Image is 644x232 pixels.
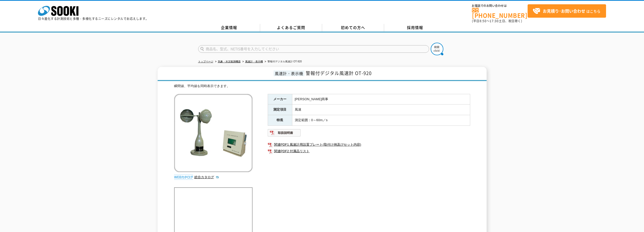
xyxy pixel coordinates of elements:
img: webカタログ [174,175,193,180]
img: 警報付デジタル風速計 OT-920 [174,94,253,172]
th: メーカー [268,94,292,105]
p: 日々進化する計測技術と多種・多様化するニーズにレンタルでお応えします。 [38,17,149,20]
img: btn_search.png [431,43,443,55]
a: 初めての方へ [322,24,384,32]
strong: お見積り･お問い合わせ [543,8,585,14]
span: 17:30 [490,19,499,23]
span: 初めての方へ [341,25,365,30]
a: [PHONE_NUMBER] [472,8,528,18]
a: 関連PDF2 付属品リスト [268,148,470,154]
th: 測定項目 [268,105,292,115]
input: 商品名、型式、NETIS番号を入力してください [198,45,429,53]
span: 風速計・表示機 [274,70,304,76]
div: 瞬間値、平均値を同時表示できます。 [174,84,470,89]
a: 風速計・表示機 [245,60,263,63]
th: 特長 [268,115,292,126]
span: 警報付デジタル風速計 OT-920 [306,70,372,76]
td: 風速 [292,105,470,115]
a: 企業情報 [198,24,260,32]
span: はこちら [533,7,600,15]
a: 取扱説明書 [268,132,301,136]
a: トップページ [198,60,213,63]
a: 気象・水文観測機器 [218,60,241,63]
img: 取扱説明書 [268,129,301,137]
span: お電話でのお問い合わせは [472,4,528,7]
td: [PERSON_NAME]商事 [292,94,470,105]
td: 測定範囲：0～60m／s [292,115,470,126]
span: 8:50 [480,19,487,23]
a: 採用情報 [384,24,446,32]
a: 総合カタログ [194,175,219,179]
a: 関連PDF1 風速計用設置プレート(取付け例及びセット内容) [268,141,470,148]
a: お見積り･お問い合わせはこちら [528,4,606,18]
li: 警報付デジタル風速計 OT-920 [264,59,302,64]
span: (平日 ～ 土日、祝日除く) [472,19,522,23]
a: よくあるご質問 [260,24,322,32]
